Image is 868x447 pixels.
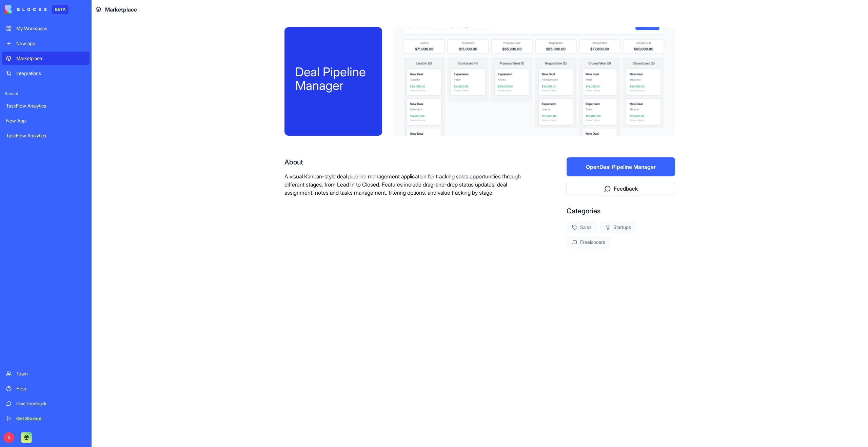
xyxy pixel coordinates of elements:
div: My Workspace [16,25,85,32]
span: Recent [2,91,90,96]
button: OpenDeal Pipeline Manager [567,157,675,176]
div: Sales [567,221,597,233]
a: Give feedback [2,397,90,410]
a: Marketplace [2,52,90,65]
div: Get Started [16,415,85,422]
div: Deal Pipeline Manager [295,65,371,92]
a: Help [2,382,90,395]
div: Startups [600,221,636,233]
div: Integrations [16,70,85,77]
a: Team [2,367,90,381]
div: Team [16,370,85,377]
div: TaskFlow Analytics [6,132,85,139]
a: Integrations [2,66,90,80]
div: Categories [567,206,675,216]
a: New App [2,114,90,128]
a: My Workspace [2,22,90,35]
a: TaskFlow Analytics [2,99,90,113]
div: Marketplace [16,55,85,62]
img: logo [5,5,47,14]
div: BETA [52,5,68,14]
div: New app [16,40,85,47]
div: Freelancers [567,236,611,248]
div: About [284,157,523,167]
p: A visual Kanban-style deal pipeline management application for tracking sales opportunities throu... [284,172,523,197]
a: New app [2,37,90,50]
span: S [3,432,14,443]
span: Marketplace [105,5,137,14]
a: Get Started [2,412,90,425]
div: Help [16,385,85,392]
div: TaskFlow Analytics [6,102,85,109]
a: TaskFlow Analytics [2,129,90,142]
div: Give feedback [16,400,85,407]
button: Feedback [567,182,675,195]
div: New App [6,117,85,124]
a: BETA [5,5,68,14]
